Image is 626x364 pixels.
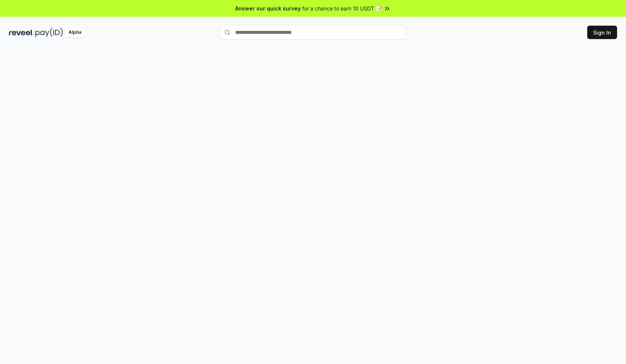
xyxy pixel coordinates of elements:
[587,26,617,39] button: Sign In
[235,4,301,12] span: Answer our quick survey
[9,28,34,37] img: reveel_dark
[302,4,382,12] span: for a chance to earn 10 USDT 📝
[35,28,63,37] img: pay_id
[64,28,85,37] div: Alpha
